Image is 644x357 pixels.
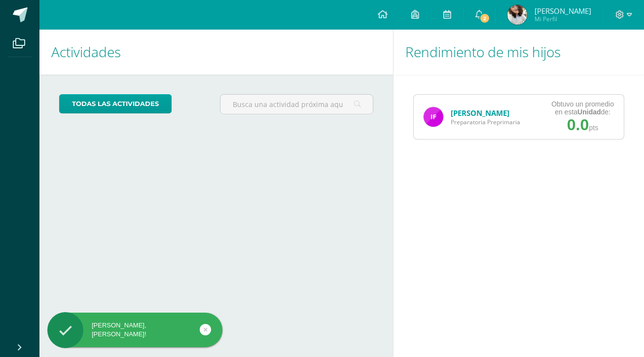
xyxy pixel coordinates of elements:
[47,321,222,339] div: [PERSON_NAME], [PERSON_NAME]!
[589,124,598,132] span: pts
[577,108,601,116] strong: Unidad
[535,15,591,23] span: Mi Perfil
[451,108,509,118] a: [PERSON_NAME]
[451,118,520,126] span: Preparatoria Preprimaria
[567,116,589,134] span: 0.0
[551,100,614,116] div: Obtuvo un promedio en esta de:
[424,107,443,127] img: acd3c4d4e4d75c7b908743440277131f.png
[479,13,490,24] span: 2
[405,30,633,74] h1: Rendimiento de mis hijos
[59,94,172,113] a: todas las Actividades
[535,6,591,16] span: [PERSON_NAME]
[507,5,527,25] img: a52dba6eb43db7c5514659e75cac0f61.png
[51,30,381,74] h1: Actividades
[220,95,372,114] input: Busca una actividad próxima aquí...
